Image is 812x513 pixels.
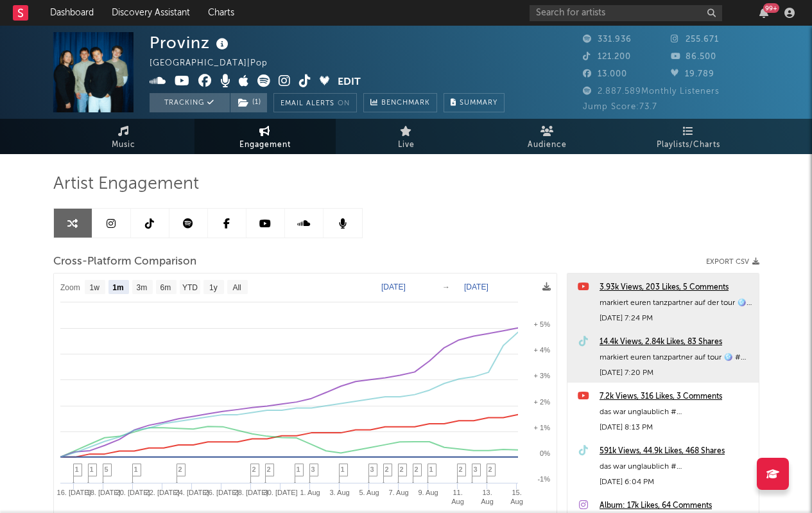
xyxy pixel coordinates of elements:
[60,283,80,292] text: Zoom
[385,465,389,473] span: 2
[381,96,430,111] span: Benchmark
[204,489,238,496] text: 26. [DATE]
[583,53,631,61] span: 121.200
[112,283,123,292] text: 1m
[194,119,336,154] a: Engagement
[533,398,550,406] text: + 2%
[75,465,79,473] span: 1
[338,74,361,91] button: Edit
[359,489,379,496] text: 5. Aug
[474,465,478,473] span: 3
[600,389,752,404] a: 7.2k Views, 316 Likes, 3 Comments
[600,474,752,490] div: [DATE] 6:04 PM
[370,465,374,473] span: 3
[338,100,350,107] em: On
[381,283,406,291] text: [DATE]
[481,489,494,505] text: 13. Aug
[300,489,320,496] text: 1. Aug
[267,465,271,473] span: 2
[136,283,147,292] text: 3m
[763,3,779,13] div: 99 +
[600,295,752,311] div: markiert euren tanzpartner auf der tour 🪩 #[PERSON_NAME] #provinz #pazifikopenairs2025
[459,465,463,473] span: 2
[134,465,138,473] span: 1
[53,254,196,270] span: Cross-Platform Comparison
[464,283,488,291] text: [DATE]
[600,404,752,420] div: das war unglaublich #[GEOGRAPHIC_DATA] #provinz #pazifikopenairs2025 #unserebank #konzert
[53,177,199,192] span: Artist Engagement
[311,465,315,473] span: 3
[583,103,657,111] span: Jump Score: 73.7
[112,137,135,153] span: Music
[451,489,464,505] text: 11. Aug
[429,465,433,473] span: 1
[388,489,408,496] text: 7. Aug
[537,475,550,483] text: -1%
[398,137,415,153] span: Live
[706,258,759,266] button: Export CSV
[600,420,752,435] div: [DATE] 8:13 PM
[583,87,720,96] span: 2.887.589 Monthly Listeners
[263,489,297,496] text: 30. [DATE]
[671,70,714,78] span: 19.789
[477,119,618,154] a: Audience
[510,489,523,505] text: 15. Aug
[209,283,218,292] text: 1y
[297,465,300,473] span: 1
[86,489,120,496] text: 18. [DATE]
[230,93,267,112] button: (1)
[444,93,505,112] button: Summary
[671,35,719,44] span: 255.671
[182,283,197,292] text: YTD
[150,93,230,112] button: Tracking
[56,489,91,496] text: 16. [DATE]
[116,489,150,496] text: 20. [DATE]
[145,489,179,496] text: 22. [DATE]
[336,119,477,154] a: Live
[105,465,108,473] span: 5
[618,119,759,154] a: Playlists/Charts
[273,93,357,112] button: Email AlertsOn
[671,53,716,61] span: 86.500
[600,311,752,326] div: [DATE] 7:24 PM
[583,70,627,78] span: 13.000
[341,465,345,473] span: 1
[150,32,232,53] div: Provinz
[400,465,404,473] span: 2
[175,489,209,496] text: 24. [DATE]
[89,283,99,292] text: 1w
[533,424,550,431] text: + 1%
[239,137,291,153] span: Engagement
[178,465,182,473] span: 2
[53,119,194,154] a: Music
[232,283,241,292] text: All
[329,489,349,496] text: 3. Aug
[418,489,438,496] text: 9. Aug
[600,280,752,295] a: 3.93k Views, 203 Likes, 5 Comments
[759,8,768,18] button: 99+
[533,346,550,354] text: + 4%
[583,35,632,44] span: 331.936
[533,372,550,379] text: + 3%
[600,350,752,365] div: markiert euren tanzpartner auf tour 🪩 #[PERSON_NAME] #provinz #pazifikopenairs2025
[657,137,720,153] span: Playlists/Charts
[442,283,450,291] text: →
[600,365,752,381] div: [DATE] 7:20 PM
[600,444,752,459] a: 591k Views, 44.9k Likes, 468 Shares
[90,465,94,473] span: 1
[230,93,268,112] span: ( 1 )
[530,5,722,21] input: Search for artists
[150,56,282,71] div: [GEOGRAPHIC_DATA] | Pop
[600,459,752,474] div: das war unglaublich #[GEOGRAPHIC_DATA] #provinz #pazifikopenairs2025 #unserebank #konzert
[234,489,268,496] text: 28. [DATE]
[528,137,567,153] span: Audience
[252,465,256,473] span: 2
[540,449,550,457] text: 0%
[533,320,550,328] text: + 5%
[160,283,171,292] text: 6m
[600,335,752,350] a: 14.4k Views, 2.84k Likes, 83 Shares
